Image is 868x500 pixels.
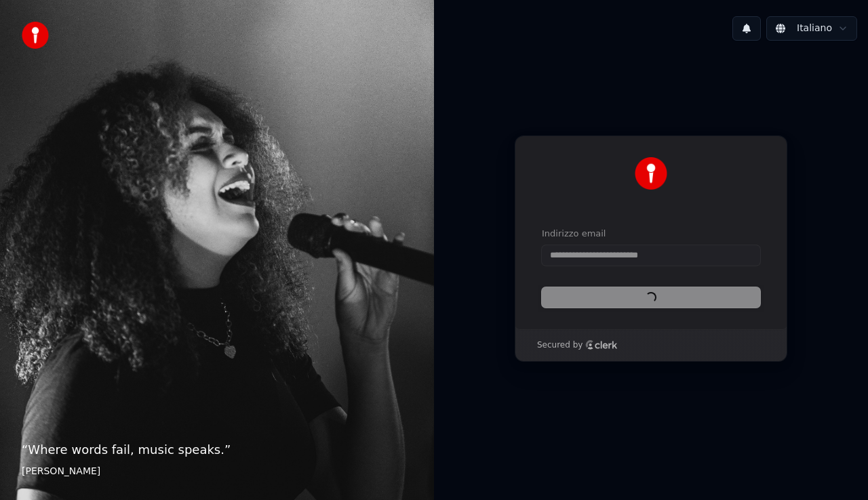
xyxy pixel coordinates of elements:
[585,340,618,350] a: Clerk logo
[22,22,49,49] img: youka
[537,340,583,351] p: Secured by
[635,157,667,190] img: Youka
[22,440,412,459] p: “ Where words fail, music speaks. ”
[22,465,412,478] footer: [PERSON_NAME]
